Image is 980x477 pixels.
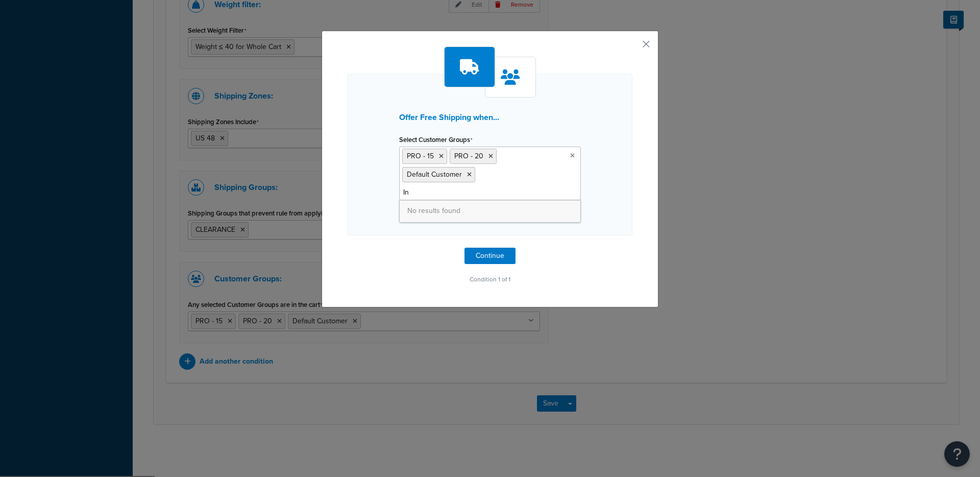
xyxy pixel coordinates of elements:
[407,151,434,161] span: PRO - 15
[113,60,172,67] div: Keywords by Traffic
[39,60,91,67] div: Domain Overview
[29,16,50,25] div: v 4.0.25
[399,113,581,122] h3: Offer Free Shipping when...
[348,272,632,287] p: Condition 1 of 1
[16,27,24,35] img: website_grey.svg
[16,16,24,25] img: logo_orange.svg
[27,27,112,35] div: Domain: [DOMAIN_NAME]
[454,151,483,161] span: PRO - 20
[399,136,473,144] label: Select Customer Groups
[102,59,110,67] img: tab_keywords_by_traffic_grey.svg
[400,200,580,222] span: No results found
[464,248,516,264] button: Continue
[407,169,462,180] span: Default Customer
[28,59,36,67] img: tab_domain_overview_orange.svg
